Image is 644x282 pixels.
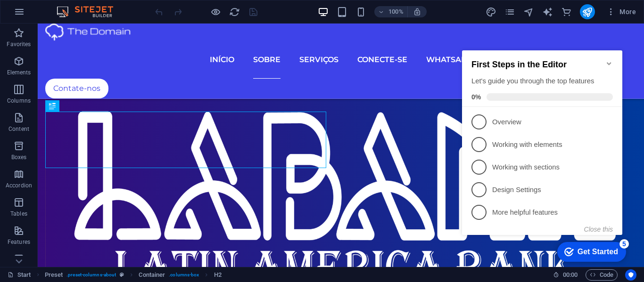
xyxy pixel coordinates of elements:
[11,153,27,161] p: Boxes
[66,269,116,281] span: . preset-columns-about
[523,7,534,17] i: Navigator
[4,142,164,164] li: Design Settings
[229,7,240,17] i: Reload page
[486,7,496,17] i: Design (Ctrl+Alt+Y)
[625,269,636,281] button: Usercentrics
[486,6,497,17] button: design
[34,126,147,136] p: Working with sections
[523,6,535,17] button: navigator
[4,97,164,119] li: Working with elements
[582,7,593,17] i: Publish
[45,269,222,281] nav: breadcrumb
[7,69,31,76] p: Elements
[34,148,147,158] p: Design Settings
[161,202,171,212] div: 5
[603,4,640,19] button: More
[45,269,63,281] span: Click to select. Double-click to edit
[606,7,636,16] span: More
[13,40,155,49] div: Let's guide you through the top features
[570,271,571,278] span: :
[563,269,578,281] span: 00 00
[120,272,124,277] i: This element is a customizable preset
[119,211,160,219] div: Get Started
[504,6,516,17] button: pages
[542,7,553,17] i: AI Writer
[34,171,147,181] p: More helpful features
[413,8,421,16] i: On resize automatically adjust zoom level to fit chosen device.
[34,103,147,113] p: Working with elements
[229,6,240,17] button: reload
[34,81,147,90] p: Overview
[8,269,31,281] a: Click to cancel selection. Double-click to open Pages
[586,269,618,281] button: Code
[147,23,155,31] div: Minimize checklist
[214,269,222,281] span: Click to select. Double-click to edit
[4,164,164,187] li: More helpful features
[10,210,27,218] p: Tables
[504,7,515,17] i: Pages (Ctrl+Alt+S)
[4,74,164,97] li: Overview
[561,7,572,17] i: Commerce
[6,182,32,189] p: Accordion
[126,189,155,196] button: Close this
[590,269,613,281] span: Code
[139,269,165,281] span: Click to select. Double-click to edit
[210,6,221,17] button: Click here to leave preview mode and continue editing
[4,119,164,142] li: Working with sections
[542,6,553,17] button: text_generator
[8,125,29,133] p: Content
[580,4,595,19] button: publish
[7,40,31,48] p: Favorites
[8,238,30,246] p: Features
[561,6,572,17] button: commerce
[553,269,578,281] h6: Session time
[13,56,28,64] span: 0%
[388,6,404,17] h6: 100%
[374,6,408,17] button: 100%
[99,205,168,225] div: Get Started 5 items remaining, 0% complete
[54,6,125,17] img: Editor Logo
[13,23,155,33] h2: First Steps in the Editor
[7,97,31,105] p: Columns
[169,269,199,281] span: . columns-box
